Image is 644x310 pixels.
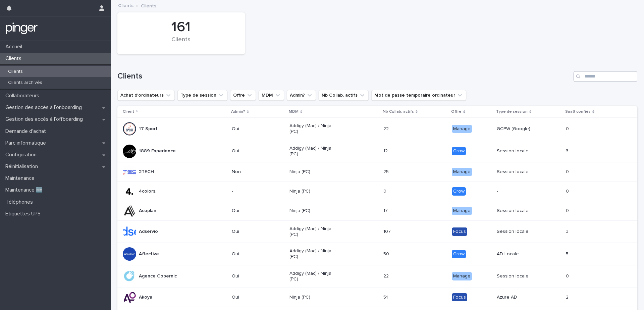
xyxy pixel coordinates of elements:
p: Oui [232,229,280,235]
p: Ninja (PC) [289,169,337,175]
button: Mot de passe temporaire ordinateur [371,90,466,101]
p: Accueil [3,44,28,50]
div: Grow [452,250,466,258]
img: mTgBEunGTSyRkCgitkcU [5,22,38,35]
p: Étiquettes UPS [3,211,46,217]
button: MDM [259,90,284,101]
p: Oui [232,295,280,300]
p: Parc informatique [3,140,51,146]
p: 2 [566,293,570,300]
button: Type de session [177,90,227,101]
p: 17 Sport [139,126,158,132]
p: 5 [566,250,570,257]
p: 17 [383,207,389,214]
p: Oui [232,208,280,214]
tr: Agence CopernicOuiAddigy (Mac) / Ninja (PC)2222 ManageSession locale00 [117,265,637,288]
p: Configuration [3,152,42,158]
p: 0 [566,125,570,132]
p: Type de session [496,108,528,115]
p: 25 [383,168,390,175]
p: 12 [383,147,389,154]
p: SaaS confiés [565,108,591,115]
div: Focus [452,293,467,302]
p: Collaborateurs [3,93,45,99]
p: Oui [232,148,280,154]
p: Session locale [497,169,545,175]
p: 1889 Experience [139,148,176,154]
p: 22 [383,125,390,132]
p: Clients [3,69,28,74]
p: 51 [383,293,389,300]
p: Session locale [497,148,545,154]
p: Oui [232,251,280,257]
p: Gestion des accès à l’offboarding [3,116,88,122]
p: Ninja (PC) [289,208,337,214]
p: 107 [383,227,392,235]
p: GCPW (Google) [497,126,545,132]
p: Acoplan [139,208,156,214]
button: Offre [230,90,256,101]
p: Client [123,108,134,115]
div: Manage [452,168,472,176]
h1: Clients [117,71,571,81]
p: 2TECH [139,169,154,175]
p: 0 [566,272,570,279]
p: Non [232,169,280,175]
p: Maintenance [3,175,40,182]
p: Demande d'achat [3,128,51,135]
p: Addigy (Mac) / Ninja (PC) [289,146,337,157]
tr: 2TECHNonNinja (PC)2525 ManageSession locale00 [117,162,637,182]
p: 3 [566,227,570,235]
p: Akoya [139,295,152,300]
p: Nb Collab. actifs [383,108,414,115]
tr: 17 SportOuiAddigy (Mac) / Ninja (PC)2222 ManageGCPW (Google)00 [117,118,637,140]
p: Offre [451,108,462,115]
p: Ninja (PC) [289,189,337,194]
p: 4colors. [139,189,156,194]
p: Addigy (Mac) / Ninja (PC) [289,271,337,282]
p: Session locale [497,273,545,279]
p: Adservio [139,229,158,235]
p: 0 [566,187,570,194]
p: Clients archivés [3,80,48,86]
p: - [497,189,545,194]
p: Addigy (Mac) / Ninja (PC) [289,123,337,135]
p: Réinitialisation [3,163,43,170]
tr: AcoplanOuiNinja (PC)1717 ManageSession locale00 [117,201,637,220]
p: Addigy (Mac) / Ninja (PC) [289,248,337,260]
tr: 1889 ExperienceOuiAddigy (Mac) / Ninja (PC)1212 GrowSession locale33 [117,140,637,162]
div: Manage [452,272,472,280]
p: 22 [383,272,390,279]
tr: AdservioOuiAddigy (Mac) / Ninja (PC)107107 FocusSession locale33 [117,220,637,243]
p: Session locale [497,208,545,214]
p: Session locale [497,229,545,235]
p: MDM [289,108,299,115]
p: Téléphones [3,199,38,205]
a: Clients [118,1,133,9]
p: 0 [566,207,570,214]
p: AD Locale [497,251,545,257]
p: 0 [566,168,570,175]
button: Achat d'ordinateurs [117,90,175,101]
tr: 4colors.-Ninja (PC)00 Grow-00 [117,182,637,201]
div: Focus [452,227,467,236]
p: - [232,189,280,194]
div: Grow [452,187,466,196]
button: Nb Collab. actifs [319,90,369,101]
button: Admin? [287,90,316,101]
p: Agence Copernic [139,273,177,279]
div: Manage [452,207,472,215]
p: 50 [383,250,390,257]
p: 3 [566,147,570,154]
div: 161 [129,19,233,36]
div: Grow [452,147,466,155]
input: Search [574,71,637,82]
p: Maintenance 🆕 [3,187,48,193]
div: Manage [452,125,472,133]
p: Clients [3,55,27,62]
p: Ninja (PC) [289,295,337,300]
p: Oui [232,126,280,132]
p: Oui [232,273,280,279]
p: Addigy (Mac) / Ninja (PC) [289,226,337,238]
